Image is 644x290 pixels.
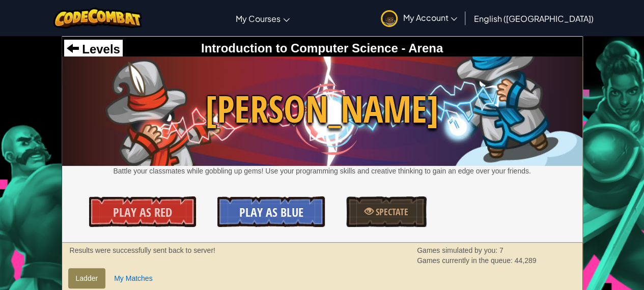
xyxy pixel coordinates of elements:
[53,8,143,28] img: CodeCombat logo
[62,56,582,166] img: Wakka Maul
[239,204,303,220] span: Play As Blue
[417,246,499,254] span: Games simulated by you:
[231,5,295,32] a: My Courses
[201,41,398,55] span: Introduction to Computer Science
[68,268,106,288] a: Ladder
[473,13,593,24] span: English ([GEOGRAPHIC_DATA])
[79,42,120,56] span: Levels
[499,246,503,254] span: 7
[70,246,215,254] strong: Results were successfully sent back to server!
[62,83,582,135] span: [PERSON_NAME]
[514,256,536,265] span: 44,289
[403,12,457,23] span: My Account
[374,206,408,218] span: Spectate
[398,41,443,55] span: - Arena
[106,268,160,288] a: My Matches
[346,196,427,227] a: Spectate
[113,204,172,220] span: Play As Red
[468,5,598,32] a: English ([GEOGRAPHIC_DATA])
[67,42,120,56] a: Levels
[381,10,398,27] img: avatar
[62,166,582,176] p: Battle your classmates while gobbling up gems! Use your programming skills and creative thinking ...
[236,13,281,24] span: My Courses
[376,2,462,34] a: My Account
[417,256,514,265] span: Games currently in the queue:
